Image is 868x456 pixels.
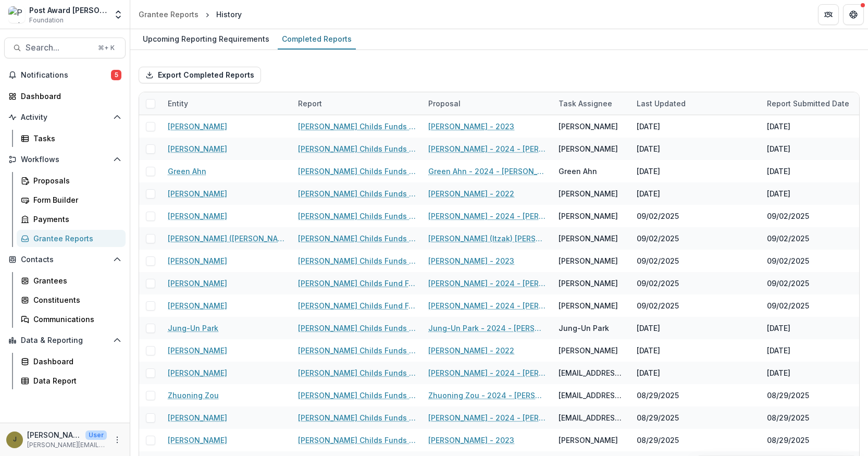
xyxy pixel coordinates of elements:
div: Upcoming Reporting Requirements [139,31,274,46]
a: [PERSON_NAME] [168,188,227,199]
a: [PERSON_NAME] [168,345,227,356]
a: [PERSON_NAME] - 2024 - [PERSON_NAME] Childs Memorial Fund - Fellowship Application [428,412,546,423]
div: [DATE] [767,367,790,378]
a: [PERSON_NAME] Childs Funds Fellow’s Annual Progress Report [298,412,416,423]
div: 09/02/2025 [767,255,809,266]
a: Payments [17,211,126,228]
a: Green Ahn [168,166,206,177]
button: Open Workflows [4,151,126,168]
div: 09/02/2025 [637,255,679,266]
div: Proposal [422,98,467,109]
div: Task Assignee [552,92,630,115]
div: 09/02/2025 [767,211,809,221]
a: [PERSON_NAME] Childs Fund Fellowship Award Financial Expenditure Report [298,300,416,311]
div: [DATE] [767,143,790,154]
button: Partners [818,4,839,25]
button: Open Contacts [4,251,126,268]
div: Proposal [422,92,552,115]
span: Data & Reporting [21,336,109,345]
a: [PERSON_NAME] Childs Funds Fellow’s Annual Progress Report [298,255,416,266]
div: Dashboard [33,356,117,367]
a: Constituents [17,291,126,309]
a: [PERSON_NAME] [168,278,227,289]
span: Foundation [29,16,64,25]
div: Completed Reports [278,31,356,46]
a: [PERSON_NAME] [168,412,227,423]
a: Jung-Un Park - 2024 - [PERSON_NAME] Childs Memorial Fund - Fellowship Application [428,323,546,334]
div: [DATE] [637,166,660,177]
div: Constituents [33,294,117,305]
div: [EMAIL_ADDRESS][DOMAIN_NAME] [559,367,624,378]
button: Notifications5 [4,67,126,83]
div: 09/02/2025 [767,300,809,311]
div: Dashboard [21,91,117,102]
div: [PERSON_NAME] [559,300,618,311]
a: [PERSON_NAME] Childs Funds Fellow’s Annual Progress Report [298,188,416,199]
a: Dashboard [4,88,126,105]
button: Export Completed Reports [139,67,261,83]
div: [PERSON_NAME] [559,255,618,266]
div: Post Award [PERSON_NAME] Childs Memorial Fund [29,5,107,16]
a: [PERSON_NAME] - 2023 [428,435,514,446]
a: [PERSON_NAME] Childs Funds Fellow’s Annual Progress Report [298,345,416,356]
a: [PERSON_NAME] - 2024 - [PERSON_NAME] Childs Memorial Fund - Fellowship Application [428,211,546,221]
a: [PERSON_NAME] Childs Funds Fellow’s Annual Progress Report [298,166,416,177]
div: Entity [162,92,292,115]
div: Payments [33,214,117,225]
div: 09/02/2025 [767,233,809,244]
a: [PERSON_NAME] Childs Funds Fellow’s Annual Progress Report [298,121,416,132]
a: [PERSON_NAME] [168,211,227,221]
div: 08/29/2025 [637,390,679,401]
a: [PERSON_NAME] Childs Funds Fellow’s Annual Progress Report [298,435,416,446]
span: Activity [21,113,109,122]
div: History [216,9,242,20]
div: Grantee Reports [139,9,199,20]
a: Communications [17,311,126,328]
div: Proposals [33,175,117,186]
div: [DATE] [767,188,790,199]
div: Jamie [13,436,17,443]
div: 09/02/2025 [637,211,679,221]
a: [PERSON_NAME] Childs Funds Fellow’s Annual Progress Report [298,233,416,244]
div: 08/29/2025 [637,412,679,423]
div: Report [292,92,422,115]
button: Get Help [843,4,864,25]
div: [DATE] [767,121,790,132]
div: Task Assignee [552,98,618,109]
a: [PERSON_NAME] - 2024 - [PERSON_NAME] Childs Memorial Fund - Fellowship Application [428,367,546,378]
div: 09/02/2025 [637,233,679,244]
div: Tasks [33,133,117,144]
div: Communications [33,314,117,325]
div: [PERSON_NAME] [559,233,618,244]
span: 5 [111,70,121,80]
a: [PERSON_NAME] - 2023 [428,121,514,132]
img: Post Award Jane Coffin Childs Memorial Fund [8,6,25,23]
div: Green Ahn [559,166,597,177]
div: 08/29/2025 [767,412,809,423]
div: [DATE] [637,345,660,356]
a: [PERSON_NAME] [168,143,227,154]
div: [EMAIL_ADDRESS][DOMAIN_NAME] [559,390,624,401]
div: ⌘ + K [96,42,117,54]
nav: breadcrumb [134,7,246,22]
div: [DATE] [637,188,660,199]
button: Open Activity [4,109,126,126]
div: [DATE] [637,121,660,132]
a: Grantee Reports [134,7,203,22]
div: [PERSON_NAME] [559,188,618,199]
div: 08/29/2025 [767,390,809,401]
a: [PERSON_NAME] - 2022 [428,188,514,199]
a: [PERSON_NAME] [168,435,227,446]
a: [PERSON_NAME] Childs Funds Fellow’s Annual Progress Report [298,390,416,401]
div: [DATE] [637,143,660,154]
div: [DATE] [637,323,660,334]
span: Notifications [21,71,111,80]
a: Zhuoning Zou - 2024 - [PERSON_NAME] Childs Memorial Fund - Fellowship Application [428,390,546,401]
div: Form Builder [33,194,117,205]
a: [PERSON_NAME] (Itzak) [PERSON_NAME] - 2022 [428,233,546,244]
div: [PERSON_NAME] [559,435,618,446]
a: [PERSON_NAME] - 2024 - [PERSON_NAME] Childs Memorial Fund - Fellowship Application [428,300,546,311]
span: Contacts [21,255,109,264]
p: [PERSON_NAME] [27,429,81,440]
